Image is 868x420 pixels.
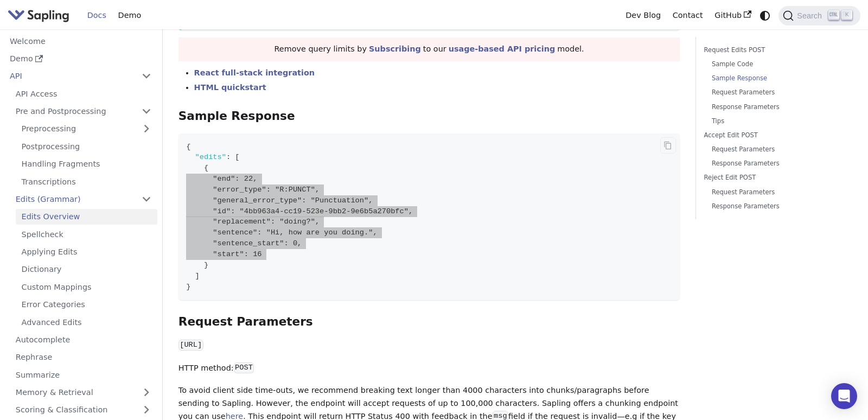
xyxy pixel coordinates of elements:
span: "Hi, how are you doing." [266,228,373,237]
span: , [253,175,257,183]
a: Sample Response [712,73,845,84]
a: Rephrase [10,349,157,365]
span: , [315,186,320,194]
span: "general_error_type" [213,196,302,205]
a: Applying Edits [16,244,157,260]
span: , [409,207,413,215]
a: Accept Edit POST [704,130,848,141]
div: Remove query limits by to our model. [178,37,680,61]
span: 16 [253,250,261,258]
span: : [226,153,231,161]
a: Scoring & Classification [10,402,157,418]
a: Request Parameters [712,87,845,98]
span: , [297,239,302,247]
a: Autocomplete [10,332,157,348]
a: Edits Overview [16,209,157,225]
a: Contact [667,7,709,24]
kbd: K [841,10,852,20]
button: Switch between dark and light mode (currently system mode) [757,8,773,23]
a: Docs [81,7,112,24]
a: HTML quickstart [194,83,266,92]
span: { [204,164,208,172]
span: , [368,196,373,205]
h3: Sample Response [178,109,680,124]
span: "sentence_start" [213,239,284,247]
a: Edits (Grammar) [10,192,157,207]
a: Welcome [4,33,157,49]
a: Response Parameters [712,102,845,112]
code: POST [234,362,254,373]
button: Search (Ctrl+K) [778,6,860,26]
a: GitHub [709,7,757,24]
button: Collapse sidebar category 'API' [136,68,157,84]
span: 0 [293,239,297,247]
span: "replacement" [213,218,271,226]
a: Reject Edit POST [704,173,848,183]
a: Request Parameters [712,144,845,155]
a: Error Categories [16,297,157,313]
a: Response Parameters [712,158,845,169]
span: : [257,228,261,237]
span: "sentence" [213,228,257,237]
span: : [266,186,271,194]
img: Sapling.ai [8,8,69,23]
span: "start" [213,250,244,258]
span: 22 [244,175,253,183]
span: : [231,207,235,215]
span: : [302,196,306,205]
span: "R:PUNCT" [275,186,315,194]
a: Sample Code [712,59,845,69]
a: Pre and Postprocessing [10,104,157,119]
a: Subscribing [369,44,421,53]
button: Copy code to clipboard [660,137,676,154]
a: Demo [112,7,147,24]
a: Response Parameters [712,201,845,212]
a: usage-based API pricing [449,44,556,53]
span: : [284,239,288,247]
span: "edits" [195,153,226,161]
div: Open Intercom Messenger [831,383,857,409]
a: Advanced Edits [16,314,157,330]
a: Dictionary [16,262,157,277]
span: "id" [213,207,231,215]
span: "error_type" [213,186,266,194]
span: : [271,218,275,226]
span: { [186,143,190,151]
a: Postprocessing [16,138,157,154]
span: : [244,250,248,258]
a: Request Parameters [712,187,845,198]
span: , [373,228,377,237]
span: Search [794,11,828,20]
a: Preprocessing [16,121,157,137]
a: Handling Fragments [16,156,157,172]
a: Memory & Retrieval [10,385,157,400]
a: Demo [4,51,157,67]
a: Tips [712,116,845,126]
span: : [235,175,239,183]
a: Custom Mappings [16,279,157,295]
a: Request Edits POST [704,45,848,55]
a: Summarize [10,367,157,383]
span: [ [235,153,239,161]
code: [URL] [178,340,203,351]
a: Dev Blog [620,7,666,24]
a: React full-stack integration [194,68,315,77]
span: "4bb963a4-cc19-523e-9bb2-9e6b5a270bfc" [240,207,409,215]
a: API Access [10,86,157,101]
h3: Request Parameters [178,315,680,329]
span: } [186,283,190,291]
a: Spellcheck [16,226,157,242]
a: API [4,68,136,84]
span: "Punctuation" [311,196,369,205]
a: Sapling.ai [8,8,73,23]
span: ] [195,272,200,280]
p: HTTP method: [178,362,680,375]
a: Transcriptions [16,174,157,189]
span: } [204,261,208,269]
span: , [315,218,320,226]
span: "end" [213,175,235,183]
span: "doing?" [279,218,315,226]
